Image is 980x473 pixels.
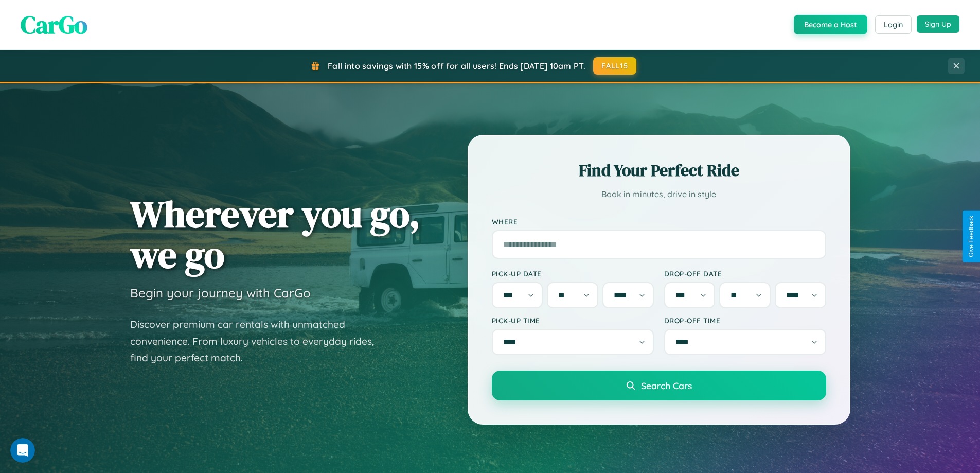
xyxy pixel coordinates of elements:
label: Pick-up Date [492,269,654,278]
button: Search Cars [492,371,826,400]
label: Drop-off Time [664,316,826,325]
span: Fall into savings with 15% off for all users! Ends [DATE] 10am PT. [328,61,585,71]
span: CarGo [21,8,87,42]
label: Where [492,217,826,226]
div: Give Feedback [968,216,975,257]
iframe: Intercom live chat [10,438,35,463]
label: Pick-up Time [492,316,654,325]
button: Become a Host [794,15,867,34]
button: Sign Up [917,15,959,33]
span: Search Cars [641,380,692,391]
button: Login [875,15,912,34]
p: Book in minutes, drive in style [492,187,826,202]
h2: Find Your Perfect Ride [492,159,826,182]
h1: Wherever you go, we go [130,194,420,275]
p: Discover premium car rentals with unmatched convenience. From luxury vehicles to everyday rides, ... [130,316,387,366]
button: FALL15 [593,57,636,75]
h3: Begin your journey with CarGo [130,285,311,301]
label: Drop-off Date [664,269,826,278]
